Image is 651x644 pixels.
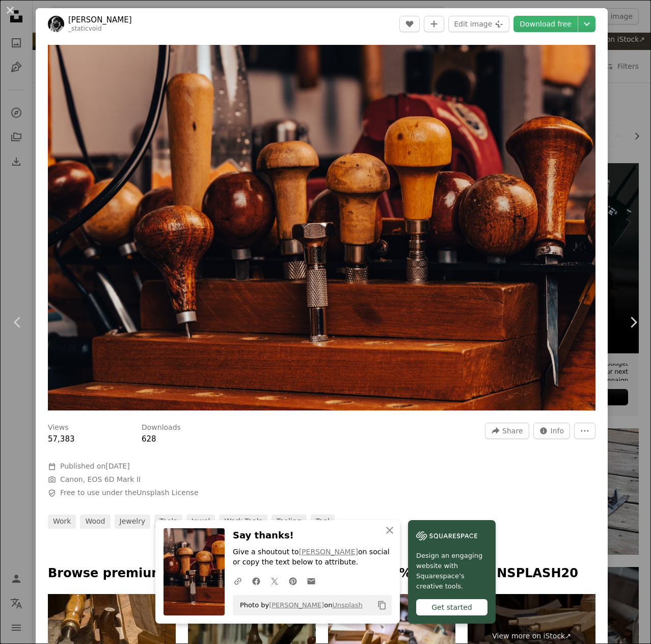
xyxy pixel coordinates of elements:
span: Info [551,423,564,439]
img: file-1606177908946-d1eed1cbe4f5image [416,528,477,544]
a: _staticvoid [68,25,102,32]
p: Browse premium related images on iStock | Save 20% with code UNSPLASH20 [48,565,595,582]
a: tools [154,514,182,529]
div: Get started [416,599,487,615]
time: September 13, 2021 at 8:33:30 PM GMT+1 [105,462,129,470]
a: Download free [513,16,578,32]
p: Give a shoutout to on social or copy the text below to attribute. [233,547,392,568]
a: Share on Twitter [265,571,284,591]
a: Unsplash License [137,488,198,497]
a: jewel [186,514,215,529]
img: Go to Lucas Santos's profile [48,16,64,32]
span: Free to use under the [60,488,199,498]
a: Unsplash [332,601,362,609]
button: Like [399,16,420,32]
img: a group of woodworking tools sitting on top of a table [48,45,595,410]
a: jewelry [115,514,151,529]
span: Design an engaging website with Squarespace’s creative tools. [416,551,487,591]
a: [PERSON_NAME] [68,15,132,25]
a: tooling [272,514,307,529]
button: Copy to clipboard [373,597,391,614]
button: Edit image [448,16,509,32]
a: [PERSON_NAME] [269,601,324,609]
a: Share on Facebook [247,571,265,591]
a: Share over email [302,571,320,591]
h3: Downloads [142,423,181,433]
button: Canon, EOS 6D Mark II [60,475,141,485]
a: [PERSON_NAME] [299,548,358,556]
span: 57,383 [48,434,75,444]
a: Share on Pinterest [284,571,302,591]
button: Stats about this image [533,423,571,439]
a: wood [80,514,110,529]
button: Share this image [485,423,529,439]
a: Design an engaging website with Squarespace’s creative tools.Get started [408,520,496,624]
h3: Say thanks! [233,528,392,543]
a: work [48,514,76,529]
span: 628 [142,434,156,444]
span: Photo by on [235,597,363,613]
a: Next [615,273,651,371]
button: Choose download size [578,16,595,32]
a: work tools [219,514,267,529]
span: Published on [60,462,130,470]
span: Share [502,423,523,439]
button: Zoom in on this image [48,45,595,410]
h3: Views [48,423,69,433]
a: tool [311,514,335,529]
button: Add to Collection [424,16,444,32]
button: More Actions [574,423,595,439]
